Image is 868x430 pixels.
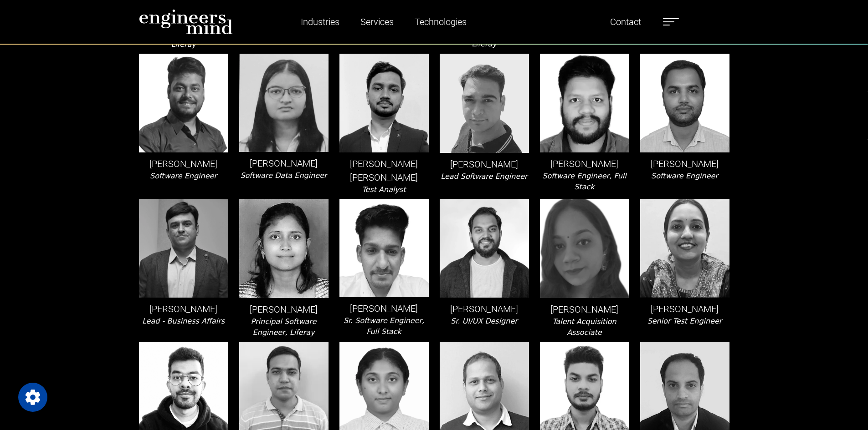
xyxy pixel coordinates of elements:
[142,317,225,325] i: Lead - Business Affairs
[150,172,217,180] i: Software Engineer
[540,199,629,298] img: leader-img
[239,303,329,316] p: [PERSON_NAME]
[440,302,529,316] p: [PERSON_NAME]
[451,317,518,325] i: Sr. UI/UX Designer
[540,157,629,171] p: [PERSON_NAME]
[339,302,429,315] p: [PERSON_NAME]
[339,199,429,297] img: leader-img
[139,199,228,298] img: leader-img
[139,9,233,35] img: logo
[239,157,329,170] p: [PERSON_NAME]
[640,199,729,298] img: leader-img
[440,199,529,298] img: leader-img
[647,317,722,325] i: Senior Test Engineer
[362,185,406,194] i: Test Analyst
[139,29,228,49] i: Lead Software Engineer, Liferay
[606,11,645,32] a: Contact
[540,54,629,152] img: leader-img
[444,29,524,48] i: Sr. Software Engineer, Liferay
[339,157,429,184] p: [PERSON_NAME] [PERSON_NAME]
[440,54,529,153] img: leader-img
[139,54,228,152] img: leader-img
[441,172,527,181] i: Lead Software Engineer
[640,54,729,152] img: leader-img
[339,54,429,152] img: leader-img
[651,172,718,180] i: Software Engineer
[240,171,327,180] i: Software Data Engineer
[251,317,317,337] i: Principal Software Engineer, Liferay
[297,11,343,32] a: Industries
[239,199,329,298] img: leader-img
[239,54,329,152] img: leader-img
[552,317,616,337] i: Talent Acquisition Associate
[139,157,228,171] p: [PERSON_NAME]
[542,172,626,191] i: Software Engineer, Full Stack
[640,157,729,171] p: [PERSON_NAME]
[357,11,397,32] a: Services
[411,11,470,32] a: Technologies
[540,303,629,316] p: [PERSON_NAME]
[640,302,729,316] p: [PERSON_NAME]
[440,157,529,171] p: [PERSON_NAME]
[344,316,424,336] i: Sr. Software Engineer, Full Stack
[139,302,228,316] p: [PERSON_NAME]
